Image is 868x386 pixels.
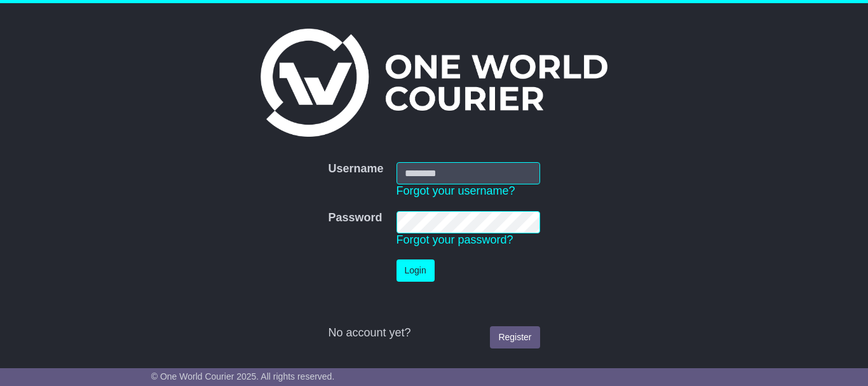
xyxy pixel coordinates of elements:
[328,211,382,225] label: Password
[397,184,515,197] a: Forgot your username?
[328,162,383,176] label: Username
[490,326,539,348] a: Register
[397,233,513,246] a: Forgot your password?
[397,259,435,282] button: Login
[328,326,539,340] div: No account yet?
[151,371,335,382] span: © One World Courier 2025. All rights reserved.
[261,29,607,137] img: One World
